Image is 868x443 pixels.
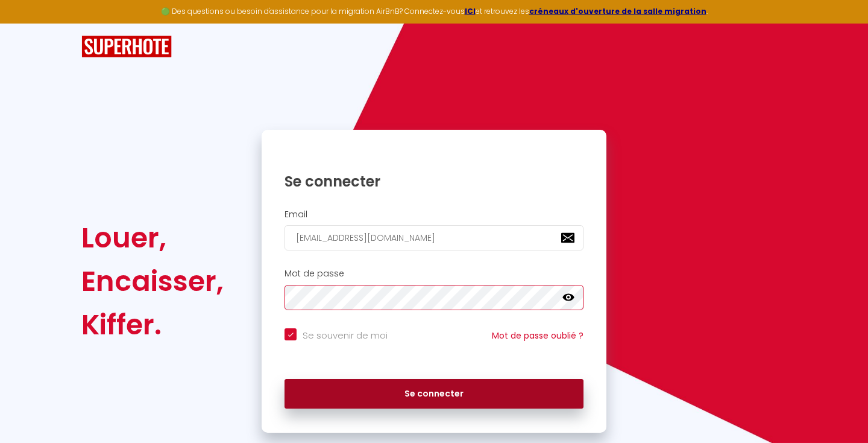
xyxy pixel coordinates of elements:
div: Louer, [81,216,224,260]
h1: Se connecter [285,172,583,191]
a: créneaux d'ouverture de la salle migration [529,6,706,16]
img: SuperHote logo [81,36,172,58]
input: Ton Email [285,225,583,250]
a: ICI [465,6,476,16]
button: Se connecter [285,379,583,409]
div: Encaisser, [81,260,224,303]
a: Mot de passe oublié ? [492,330,583,342]
div: Kiffer. [81,303,224,346]
h2: Mot de passe [285,269,583,279]
h2: Email [285,209,583,220]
